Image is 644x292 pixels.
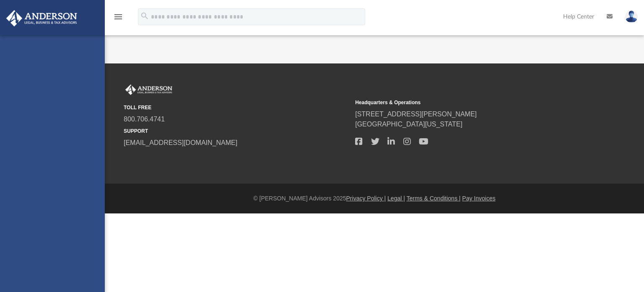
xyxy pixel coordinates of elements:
a: Privacy Policy | [346,195,386,202]
small: TOLL FREE [124,104,349,111]
a: [GEOGRAPHIC_DATA][US_STATE] [355,121,462,128]
a: 800.706.4741 [124,116,165,123]
img: User Pic [625,11,638,23]
img: Anderson Advisors Platinum Portal [124,84,174,95]
i: menu [113,12,123,22]
small: SUPPORT [124,127,349,135]
a: menu [113,16,123,22]
a: Legal | [387,195,405,202]
i: search [140,11,149,21]
a: Pay Invoices [462,195,495,202]
div: © [PERSON_NAME] Advisors 2025 [105,194,644,203]
small: Headquarters & Operations [355,99,581,106]
a: [STREET_ADDRESS][PERSON_NAME] [355,110,477,118]
a: Terms & Conditions | [407,195,461,202]
img: Anderson Advisors Platinum Portal [4,10,80,26]
a: [EMAIL_ADDRESS][DOMAIN_NAME] [124,139,237,146]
